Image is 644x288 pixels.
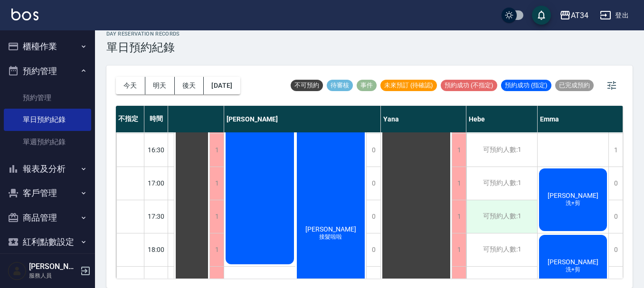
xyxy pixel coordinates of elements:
div: [PERSON_NAME] [224,106,381,132]
div: 0 [366,167,380,200]
div: 0 [366,200,380,233]
span: 待審核 [327,81,353,90]
div: 時間 [144,106,168,132]
span: 預約成功 (不指定) [441,81,497,90]
div: 不指定 [116,106,144,132]
div: Yana [381,106,466,132]
button: 預約管理 [4,59,91,84]
a: 單日預約紀錄 [4,109,91,130]
span: [PERSON_NAME] [546,258,600,266]
button: save [532,6,551,25]
span: 接髮啦啦 [317,233,344,241]
button: 後天 [175,77,204,94]
div: 1 [209,167,224,200]
div: 17:30 [144,200,168,233]
div: 0 [608,200,623,233]
div: 可預約人數:1 [466,134,537,167]
button: 報表及分析 [4,157,91,181]
div: 可預約人數:1 [466,200,537,233]
img: Person [8,261,27,280]
span: [PERSON_NAME] [546,192,600,199]
button: 櫃檯作業 [4,34,91,59]
h5: [PERSON_NAME] [29,262,77,271]
div: 1 [452,200,466,233]
button: 客戶管理 [4,181,91,205]
div: 18:00 [144,233,168,266]
h3: 單日預約紀錄 [106,41,180,54]
button: [DATE] [204,77,240,94]
div: Hebe [466,106,538,132]
div: 1 [452,134,466,167]
div: 0 [608,233,623,266]
div: 0 [366,233,380,266]
h2: day Reservation records [106,31,180,37]
div: 1 [452,233,466,266]
button: 今天 [116,77,145,94]
button: 登出 [596,7,633,24]
a: 預約管理 [4,87,91,109]
span: 已完成預約 [555,81,594,90]
span: 未來預訂 (待確認) [380,81,437,90]
div: 1 [209,200,224,233]
span: 事件 [357,81,377,90]
div: 1 [209,134,224,167]
span: 不可預約 [291,81,323,90]
button: 紅利點數設定 [4,230,91,254]
span: [PERSON_NAME] [303,225,358,233]
a: 單週預約紀錄 [4,131,91,153]
span: 預約成功 (指定) [501,81,551,90]
img: Logo [11,9,38,20]
div: 可預約人數:1 [466,233,537,266]
span: 洗+剪 [564,199,582,207]
span: 洗+剪 [564,266,582,274]
button: AT34 [556,6,592,25]
div: 17:00 [144,167,168,200]
div: 0 [608,167,623,200]
p: 服務人員 [29,271,77,280]
div: Emma [538,106,623,132]
div: 可預約人數:1 [466,167,537,200]
div: AT34 [571,9,588,21]
button: 商品管理 [4,205,91,230]
div: 1 [209,233,224,266]
div: 16:30 [144,133,168,167]
div: 1 [608,134,623,167]
div: 0 [366,134,380,167]
div: 1 [452,167,466,200]
button: 明天 [145,77,175,94]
